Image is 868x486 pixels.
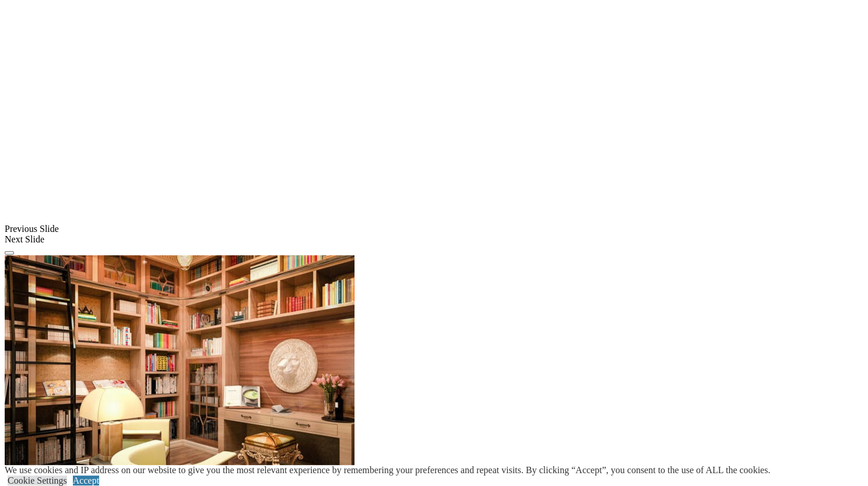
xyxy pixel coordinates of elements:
[5,465,770,476] div: We use cookies and IP address on our website to give you the most relevant experience by remember...
[8,476,67,485] a: Cookie Settings
[5,224,863,234] div: Previous Slide
[5,251,14,255] button: Click here to pause slide show
[73,476,99,485] a: Accept
[5,234,863,245] div: Next Slide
